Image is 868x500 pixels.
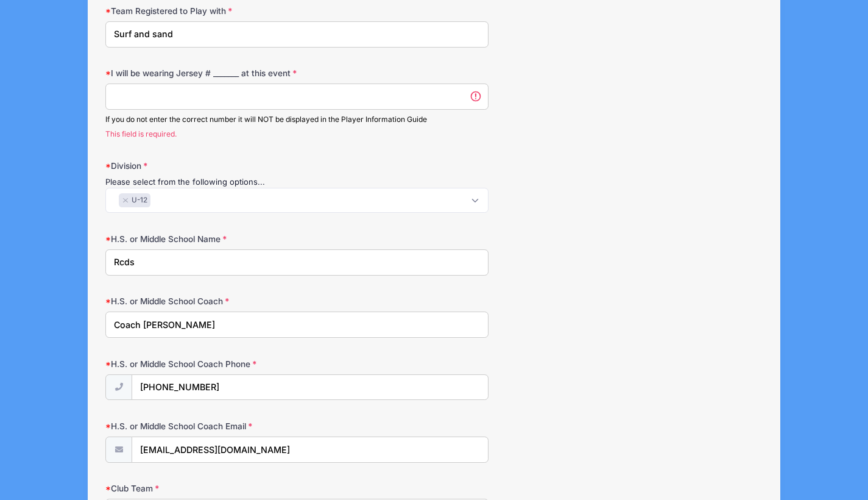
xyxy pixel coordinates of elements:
label: H.S. or Middle School Coach Phone [105,358,325,370]
input: email@email.com [132,437,489,463]
span: This field is required. [105,129,489,140]
span: U-12 [132,195,147,206]
label: H.S. or Middle School Coach [105,295,325,307]
label: H.S. or Middle School Coach Email [105,420,325,432]
li: U-12 [119,193,150,207]
input: (xxx) xxx-xxxx [132,374,489,401]
div: If you do not enter the correct number it will NOT be displayed in the Player Information Guide [105,114,489,125]
button: Remove item [122,198,129,203]
label: Team Registered to Play with [105,5,325,17]
label: H.S. or Middle School Name [105,233,325,245]
label: I will be wearing Jersey # _______ at this event [105,67,325,79]
textarea: Search [112,195,119,205]
label: Division [105,160,325,172]
label: Club Team [105,482,325,495]
div: Please select from the following options... [105,176,489,188]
